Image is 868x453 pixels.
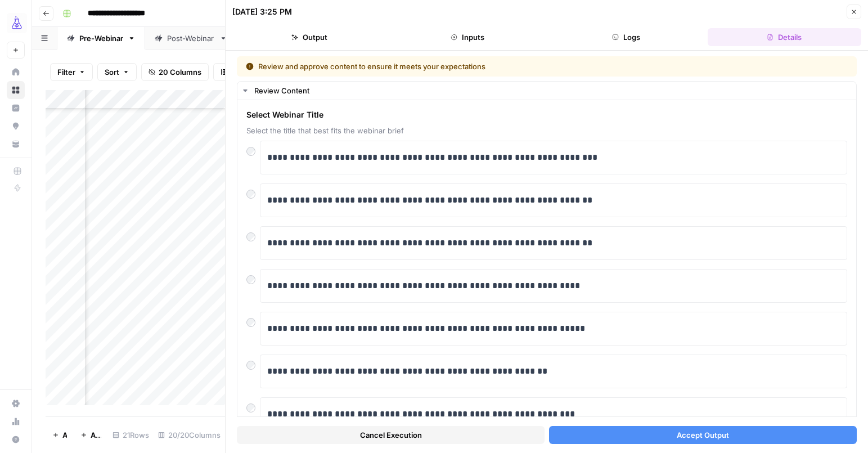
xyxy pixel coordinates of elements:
div: Pre-Webinar [79,33,123,44]
a: Usage [7,412,25,430]
button: Workspace: AirOps Growth [7,9,25,37]
div: Review Content [254,85,849,96]
div: Review and approve content to ensure it meets your expectations [246,61,667,72]
div: [DATE] 3:25 PM [232,6,292,17]
a: Insights [7,99,25,117]
div: 20/20 Columns [154,426,225,444]
a: Opportunities [7,117,25,135]
a: Settings [7,394,25,412]
button: Accept Output [549,426,857,444]
span: Add Row [62,429,67,441]
a: Browse [7,81,25,99]
span: Filter [57,66,75,78]
div: 21 Rows [108,426,154,444]
span: Sort [105,66,119,78]
button: Details [708,28,862,46]
a: Your Data [7,135,25,153]
a: Post-Webinar [145,27,237,50]
span: Accept Output [677,429,729,441]
span: Add 10 Rows [91,429,101,441]
div: Post-Webinar [167,33,215,44]
button: 20 Columns [141,63,209,81]
button: Sort [97,63,137,81]
button: Output [232,28,386,46]
img: AirOps Growth Logo [7,13,27,33]
button: Cancel Execution [237,426,545,444]
span: 20 Columns [159,66,201,78]
span: Cancel Execution [360,429,422,441]
button: Add 10 Rows [74,426,108,444]
button: Review Content [237,82,856,100]
a: Home [7,63,25,81]
a: Pre-Webinar [57,27,145,50]
button: Filter [50,63,93,81]
span: Select Webinar Title [246,109,847,120]
span: Select the title that best fits the webinar brief [246,125,847,136]
button: Logs [549,28,703,46]
button: Inputs [391,28,545,46]
button: Help + Support [7,430,25,448]
button: Add Row [46,426,74,444]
